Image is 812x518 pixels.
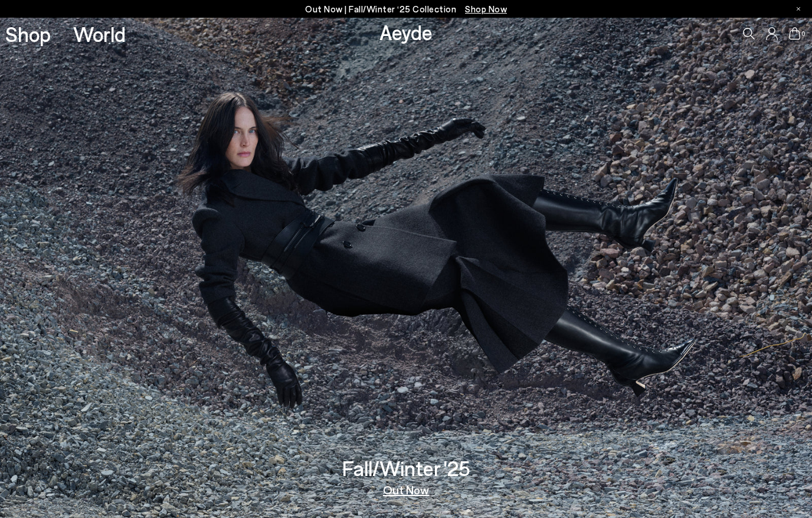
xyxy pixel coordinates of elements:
a: Shop [5,24,51,44]
span: Navigate to /collections/new-in [465,4,507,14]
a: World [73,24,126,44]
a: Out Now [383,484,429,496]
span: 0 [801,31,807,37]
a: 0 [789,27,801,40]
a: Aeyde [379,19,433,44]
p: Out Now | Fall/Winter ‘25 Collection [305,2,507,17]
h3: Fall/Winter '25 [342,458,470,478]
